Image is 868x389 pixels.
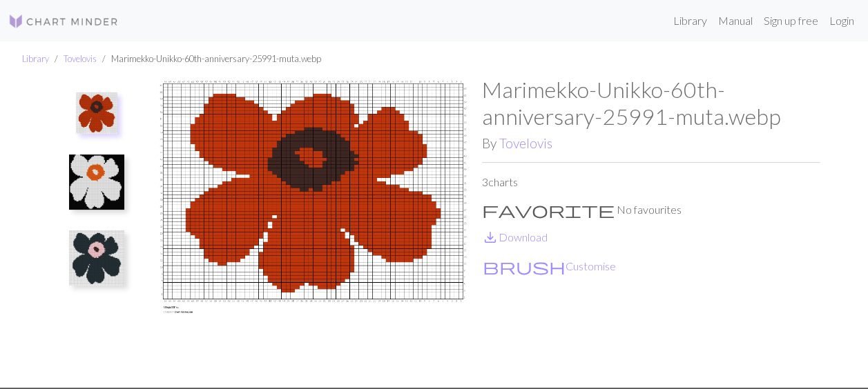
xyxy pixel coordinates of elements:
[713,7,758,34] a: Manual
[482,230,548,243] a: DownloadDownload
[482,257,617,275] button: CustomiseCustomise
[482,200,615,219] span: favorite
[824,7,860,34] a: Login
[482,201,615,218] i: Favourite
[483,257,566,276] span: brush
[668,7,713,34] a: Library
[758,7,824,34] a: Sign up free
[8,13,119,30] img: Logo
[482,201,820,218] p: No favourites
[64,53,97,64] a: Tovelovis
[482,77,820,130] h1: Marimekko-Unikko-60th-anniversary-25991-muta.webp
[97,52,321,66] li: Marimekko-Unikko-60th-anniversary-25991-muta.webp
[482,229,499,246] i: Download
[69,154,124,210] img: Copy of Marimekko-Unikko-60th-anniversary-25991-muta.webp
[69,230,124,286] img: BLÅ
[482,228,499,247] span: save_alt
[144,77,482,388] img: SENASTE
[22,53,49,64] a: Library
[483,258,566,275] i: Customise
[482,174,820,190] p: 3 charts
[482,135,820,151] h2: By
[499,135,552,151] a: Tovelovis
[76,92,117,134] img: SENASTE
